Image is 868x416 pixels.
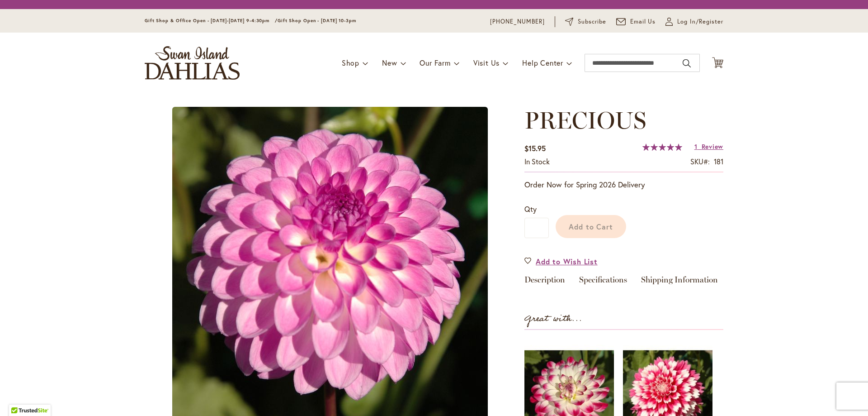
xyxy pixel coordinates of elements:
[524,106,646,134] span: PRECIOUS
[694,142,723,151] a: 1 Review
[683,56,691,71] button: Search
[616,17,656,26] a: Email Us
[524,311,582,326] strong: Great with...
[536,256,598,267] span: Add to Wish List
[641,276,718,289] a: Shipping Information
[690,157,710,166] strong: SKU
[714,157,723,167] div: 181
[565,17,606,26] a: Subscribe
[524,276,723,289] div: Detailed Product Info
[524,204,537,214] span: Qty
[642,143,682,151] div: 100%
[382,58,397,67] span: New
[702,142,723,151] span: Review
[694,142,698,151] span: 1
[420,58,450,67] span: Our Farm
[524,157,550,167] div: Availability
[342,58,359,67] span: Shop
[524,143,546,153] span: $15.95
[524,179,723,190] p: Order Now for Spring 2026 Delivery
[145,46,240,80] a: store logo
[630,17,656,26] span: Email Us
[278,18,356,24] span: Gift Shop Open - [DATE] 10-3pm
[145,18,278,24] span: Gift Shop & Office Open - [DATE]-[DATE] 9-4:30pm /
[524,157,550,166] span: In stock
[490,17,545,26] a: [PHONE_NUMBER]
[578,17,606,26] span: Subscribe
[524,256,598,267] a: Add to Wish List
[677,17,723,26] span: Log In/Register
[522,58,563,67] span: Help Center
[579,276,627,289] a: Specifications
[665,17,723,26] a: Log In/Register
[524,276,565,289] a: Description
[473,58,500,67] span: Visit Us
